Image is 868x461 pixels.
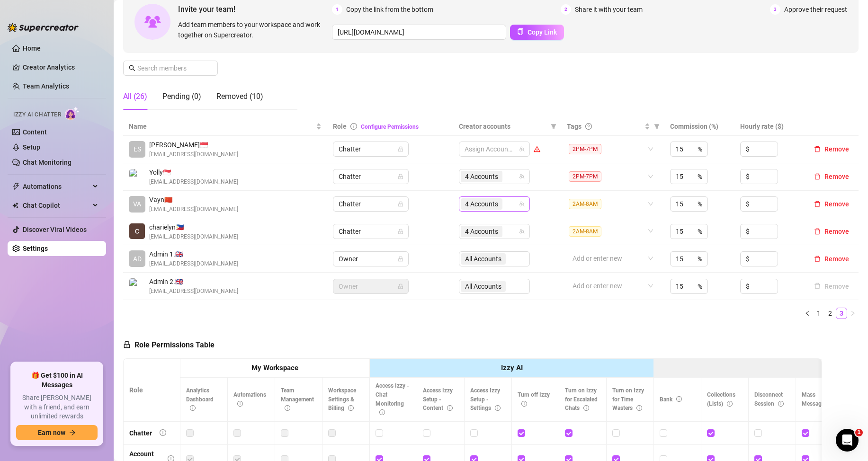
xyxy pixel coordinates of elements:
[38,429,65,436] span: Earn now
[569,144,601,154] span: 2PM-7PM
[847,308,859,319] button: right
[810,281,853,292] button: Remove
[754,391,784,407] span: Disconnect Session
[149,222,238,232] span: charielyn 🇵🇭
[69,429,76,436] span: arrow-right
[519,201,525,207] span: team
[339,169,403,184] span: Chatter
[23,82,69,90] a: Team Analytics
[137,63,205,73] input: Search members
[379,409,385,415] span: info-circle
[339,279,403,293] span: Owner
[23,128,47,136] a: Content
[778,401,784,407] span: info-circle
[660,396,682,403] span: Bank
[149,259,238,268] span: [EMAIL_ADDRESS][DOMAIN_NAME]
[346,4,433,15] span: Copy the link from the bottom
[162,91,201,102] div: Pending (0)
[805,310,810,316] span: left
[149,249,238,259] span: Admin 1. 🇬🇧
[134,144,141,154] span: ES
[23,60,98,75] a: Creator Analytics
[810,143,853,155] button: Remove
[16,371,98,390] span: 🎁 Get $100 in AI Messages
[190,405,196,411] span: info-circle
[528,28,557,36] span: Copy Link
[569,226,601,237] span: 2AM-8AM
[339,224,403,239] span: Chatter
[654,124,660,129] span: filter
[398,146,403,152] span: lock
[784,4,847,15] span: Approve their request
[123,91,147,102] div: All (26)
[824,308,836,319] li: 2
[339,197,403,211] span: Chatter
[519,174,525,179] span: team
[461,226,502,237] span: 4 Accounts
[333,123,347,130] span: Role
[824,200,849,208] span: Remove
[813,308,824,319] li: 1
[423,387,453,412] span: Access Izzy Setup - Content
[332,4,342,15] span: 1
[328,387,356,412] span: Workspace Settings & Billing
[802,391,834,407] span: Mass Message
[836,429,859,452] iframe: Intercom live chat
[13,110,61,119] span: Izzy AI Chatter
[178,3,332,15] span: Invite your team!
[348,405,354,411] span: info-circle
[23,44,41,52] a: Home
[149,150,238,159] span: [EMAIL_ADDRESS][DOMAIN_NAME]
[734,117,805,136] th: Hourly rate ($)
[376,382,409,416] span: Access Izzy - Chat Monitoring
[459,121,547,132] span: Creator accounts
[652,119,662,133] span: filter
[23,143,40,151] a: Setup
[561,4,571,15] span: 2
[836,308,847,319] a: 3
[676,396,682,402] span: info-circle
[149,276,238,287] span: Admin 2. 🇬🇧
[814,256,821,262] span: delete
[178,19,328,40] span: Add team members to your workspace and work together on Supercreator.
[850,310,856,316] span: right
[612,387,644,412] span: Turn on Izzy for Time Wasters
[149,205,238,214] span: [EMAIL_ADDRESS][DOMAIN_NAME]
[233,391,266,407] span: Automations
[398,201,403,207] span: lock
[149,167,238,177] span: Yolly 🇸🇬
[129,65,135,71] span: search
[770,4,780,15] span: 3
[16,393,98,421] span: Share [PERSON_NAME] with a friend, and earn unlimited rewards
[814,308,824,319] a: 1
[824,228,849,235] span: Remove
[534,146,540,152] span: warning
[470,387,501,412] span: Access Izzy Setup - Settings
[814,201,821,207] span: delete
[518,391,550,407] span: Turn off Izzy
[398,256,403,262] span: lock
[825,308,835,319] a: 2
[186,387,214,412] span: Analytics Dashboard
[521,401,527,407] span: info-circle
[12,183,20,190] span: thunderbolt
[251,363,298,372] strong: My Workspace
[65,106,80,120] img: AI Chatter
[727,401,733,407] span: info-circle
[575,4,643,15] span: Share it with your team
[585,123,592,130] span: question-circle
[465,199,498,209] span: 4 Accounts
[23,226,87,233] a: Discover Viral Videos
[149,287,238,296] span: [EMAIL_ADDRESS][DOMAIN_NAME]
[129,223,145,239] img: charielyn
[847,308,859,319] li: Next Page
[836,308,847,319] li: 3
[129,121,314,132] span: Name
[124,359,180,422] th: Role
[707,391,735,407] span: Collections (Lists)
[129,278,145,294] img: Admin 2
[398,284,403,289] span: lock
[129,169,145,185] img: Yolly
[23,159,72,166] a: Chat Monitoring
[810,198,853,210] button: Remove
